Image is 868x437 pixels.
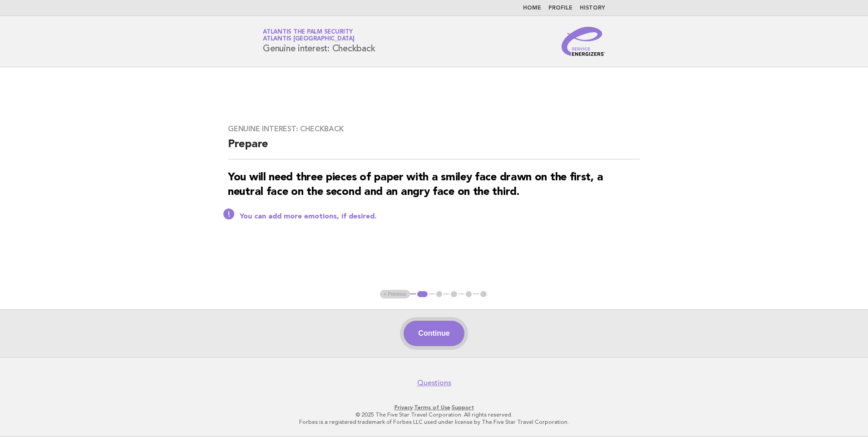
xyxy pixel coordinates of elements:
[228,124,640,134] h3: Genuine interest: Checkback
[156,404,712,411] p: · ·
[395,404,413,411] a: Privacy
[263,30,375,53] h1: Genuine interest: Checkback
[562,27,605,56] img: Service Energizers
[414,404,450,411] a: Terms of Use
[452,404,474,411] a: Support
[228,137,640,159] h2: Prepare
[404,321,464,346] button: Continue
[417,378,451,387] a: Questions
[523,5,541,11] a: Home
[228,172,603,198] strong: You will need three pieces of paper with a smiley face drawn on the first, a neutral face on the ...
[416,290,429,299] button: 1
[156,411,712,418] p: © 2025 The Five Star Travel Corporation. All rights reserved.
[156,418,712,426] p: Forbes is a registered trademark of Forbes LLC used under license by The Five Star Travel Corpora...
[263,36,355,42] span: Atlantis [GEOGRAPHIC_DATA]
[580,5,605,11] a: History
[240,212,640,221] p: You can add more emotions, if desired.
[263,29,355,42] a: Atlantis The Palm SecurityAtlantis [GEOGRAPHIC_DATA]
[548,5,572,11] a: Profile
